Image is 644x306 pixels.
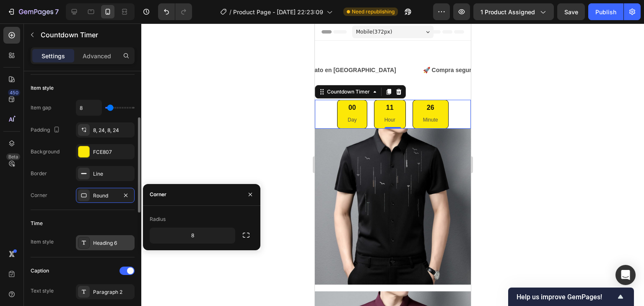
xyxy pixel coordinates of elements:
[31,220,43,227] div: Time
[108,80,123,89] div: 26
[315,23,471,306] iframe: Design area
[76,100,101,115] input: Auto
[70,92,80,101] p: Hour
[31,104,51,112] div: Item gap
[33,80,42,89] div: 00
[615,265,636,285] div: Open Intercom Messenger
[10,65,57,72] div: Countdown Timer
[31,148,60,156] div: Background
[107,41,204,53] div: Rich Text Editor. Editing area: main
[108,41,203,52] p: 🚀 Compra segura + soporte local
[8,89,20,96] div: 450
[3,3,62,20] button: 7
[93,148,132,156] div: FCE807
[93,127,132,134] div: 8, 24, 8, 24
[233,8,323,16] span: Product Page - [DATE] 22:23:09
[517,293,615,301] span: Help us improve GemPages!
[564,8,578,16] span: Save
[33,92,42,101] p: Day
[31,238,54,246] div: Item style
[31,267,49,275] div: Caption
[41,30,131,40] p: Countdown Timer
[31,124,62,136] div: Padding
[31,287,54,295] div: Text style
[42,52,65,60] p: Settings
[55,7,59,17] p: 7
[517,292,626,302] button: Show survey - Help us improve GemPages!
[70,80,80,89] div: 11
[93,192,117,200] div: Round
[31,170,47,177] div: Border
[480,8,535,16] span: 1 product assigned
[595,8,616,16] div: Publish
[150,191,166,198] div: Corner
[158,3,192,20] div: Undo/Redo
[83,52,111,60] p: Advanced
[31,192,47,199] div: Corner
[588,3,623,20] button: Publish
[150,215,166,223] div: Radius
[93,170,132,178] div: Line
[150,228,235,243] input: Auto
[557,3,585,20] button: Save
[108,92,123,101] p: Minute
[473,3,554,20] button: 1 product assigned
[229,8,231,16] span: /
[31,84,54,92] div: Item style
[93,288,132,296] div: Paragraph 2
[93,239,132,247] div: Heading 6
[6,153,20,160] div: Beta
[352,8,395,16] span: Need republishing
